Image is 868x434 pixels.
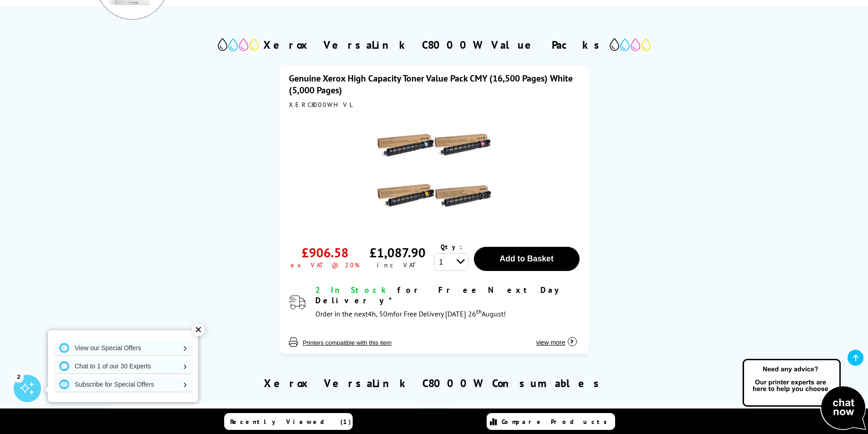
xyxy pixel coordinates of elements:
[264,376,605,390] h2: Xerox VersaLink C8000W Consumables
[192,323,205,336] div: ✕
[377,113,491,227] img: Xerox High Capacity Toner Value Pack CMY (16,500 Pages) White (5,000 Pages)
[536,339,565,346] span: view more
[302,244,349,261] div: £906.58
[487,413,615,430] a: Compare Products
[502,418,612,426] span: Compare Products
[476,307,482,316] sup: th
[55,359,191,373] a: Chat to 1 of our 30 Experts
[368,309,393,318] span: 4h, 50m
[289,72,573,96] a: Genuine Xerox High Capacity Toner Value Pack CMY (16,500 Pages) White (5,000 Pages)
[14,372,24,382] div: 2
[370,244,426,261] div: £1,087.90
[474,247,580,271] button: Add to Basket
[534,329,580,347] button: view more
[263,38,605,52] h2: Xerox VersaLink C8000W Value Packs
[315,285,563,306] span: for Free Next Day Delivery*
[289,101,580,109] div: XERC8000WHVL
[300,339,395,347] button: Printers compatible with this item
[315,285,390,295] span: 2 In Stock
[441,243,462,251] span: Qty:
[499,254,553,263] span: Add to Basket
[291,261,360,269] div: ex VAT @ 20%
[315,309,506,318] span: Order in the next for Free Delivery [DATE] 26 August!
[230,418,351,426] span: Recently Viewed (1)
[55,341,191,355] a: View our Special Offers
[224,413,353,430] a: Recently Viewed (1)
[740,357,868,432] img: Open Live Chat window
[377,261,418,269] div: inc VAT
[55,377,191,392] a: Subscribe for Special Offers
[315,285,580,321] div: modal_delivery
